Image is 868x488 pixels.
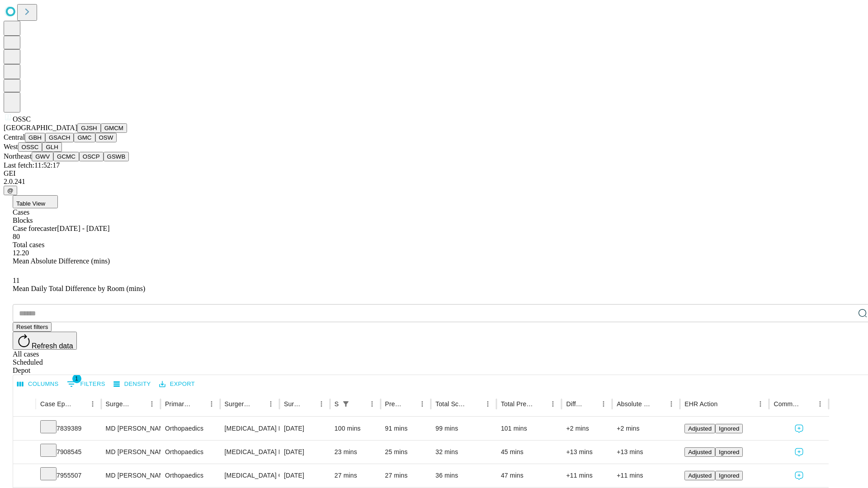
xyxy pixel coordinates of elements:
span: Ignored [719,425,739,432]
div: 7908545 [40,441,97,464]
button: Menu [146,398,158,410]
button: Menu [366,398,378,410]
div: GEI [4,169,864,178]
button: Menu [547,398,559,410]
button: @ [4,186,17,195]
button: Menu [597,398,610,410]
button: Sort [252,398,264,410]
div: Surgery Name [225,400,251,408]
div: +13 mins [566,441,608,464]
div: Orthopaedics [165,417,215,440]
div: 101 mins [501,417,557,440]
div: 100 mins [335,417,376,440]
div: 99 mins [435,417,492,440]
button: GMC [74,133,95,142]
span: @ [7,187,14,194]
button: OSCP [79,152,104,161]
div: Case Epic Id [40,400,73,408]
div: Primary Service [165,400,191,408]
div: MD [PERSON_NAME] [PERSON_NAME] [106,464,156,487]
div: Total Predicted Duration [501,400,533,408]
button: Adjusted [684,447,715,457]
div: [MEDICAL_DATA] OR CAPSULE HAND OR FINGER [225,464,275,487]
div: 25 mins [385,441,427,464]
span: West [4,143,18,150]
button: Select columns [15,377,61,391]
div: 27 mins [385,464,427,487]
button: Refresh data [13,332,77,350]
span: OSSC [13,115,31,123]
button: Sort [652,398,665,410]
button: Sort [353,398,366,410]
div: +2 mins [566,417,608,440]
div: +11 mins [566,464,608,487]
button: Sort [534,398,547,410]
button: GLH [42,142,61,152]
div: [MEDICAL_DATA] PARTIAL PALMAR SINGLE DIGIT [225,417,275,440]
button: Sort [74,398,86,410]
button: Menu [315,398,328,410]
div: 7839389 [40,417,97,440]
button: GSACH [45,133,74,142]
button: Sort [193,398,205,410]
span: [DATE] - [DATE] [57,225,109,232]
button: Expand [18,445,31,460]
button: Menu [754,398,767,410]
button: Density [111,377,153,391]
button: GMCM [101,123,127,133]
div: 47 mins [501,464,557,487]
div: Orthopaedics [165,441,215,464]
button: Sort [302,398,315,410]
div: Surgery Date [284,400,302,408]
span: 80 [13,233,20,240]
div: Total Scheduled Duration [435,400,468,408]
span: Refresh data [32,342,73,350]
button: Menu [205,398,218,410]
button: Adjusted [684,424,715,433]
div: 36 mins [435,464,492,487]
div: EHR Action [684,400,717,408]
button: Expand [18,468,31,484]
span: Last fetch: 11:52:17 [4,161,60,169]
span: Adjusted [688,449,712,455]
button: Sort [403,398,416,410]
div: Difference [566,400,584,408]
div: 45 mins [501,441,557,464]
span: 12.20 [13,249,29,257]
button: Ignored [715,447,743,457]
div: Surgeon Name [106,400,132,408]
button: GBH [25,133,45,142]
button: Export [157,377,197,391]
button: Show filters [65,377,108,391]
div: Orthopaedics [165,464,215,487]
button: Sort [801,398,814,410]
button: Menu [814,398,826,410]
div: 1 active filter [340,398,352,410]
button: Menu [86,398,99,410]
button: GWV [32,152,53,161]
button: GJSH [77,123,101,133]
span: Northeast [4,152,32,160]
span: Adjusted [688,472,712,479]
button: OSW [95,133,117,142]
span: Mean Daily Total Difference by Room (mins) [13,285,145,292]
div: [DATE] [284,417,325,440]
button: Show filters [340,398,352,410]
button: Ignored [715,471,743,480]
div: 27 mins [335,464,376,487]
div: 32 mins [435,441,492,464]
span: Ignored [719,449,739,455]
div: MD [PERSON_NAME] [PERSON_NAME] [106,417,156,440]
button: Menu [481,398,494,410]
div: Comments [774,400,800,408]
button: Adjusted [684,471,715,480]
button: Menu [665,398,678,410]
div: 91 mins [385,417,427,440]
div: +2 mins [617,417,675,440]
button: Sort [718,398,731,410]
div: Predicted In Room Duration [385,400,403,408]
span: Table View [16,200,45,207]
div: +13 mins [617,441,675,464]
button: Ignored [715,424,743,433]
span: Case forecaster [13,225,57,232]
